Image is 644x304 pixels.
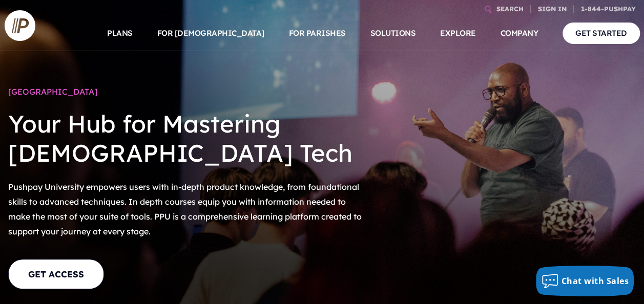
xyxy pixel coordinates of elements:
button: Chat with Sales [536,266,634,296]
a: FOR [DEMOGRAPHIC_DATA] [157,15,264,51]
a: GET ACCESS [8,259,104,289]
a: FOR PARISHES [289,15,346,51]
a: COMPANY [501,15,538,51]
span: Pushpay University empowers users with in-depth product knowledge, from foundational skills to ad... [8,182,362,236]
h1: [GEOGRAPHIC_DATA] [8,82,367,101]
a: PLANS [107,15,133,51]
a: GET STARTED [563,23,640,44]
span: Chat with Sales [562,275,629,287]
a: SOLUTIONS [370,15,416,51]
h2: Your Hub for Mastering [DEMOGRAPHIC_DATA] Tech [8,101,367,176]
a: EXPLORE [440,15,476,51]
